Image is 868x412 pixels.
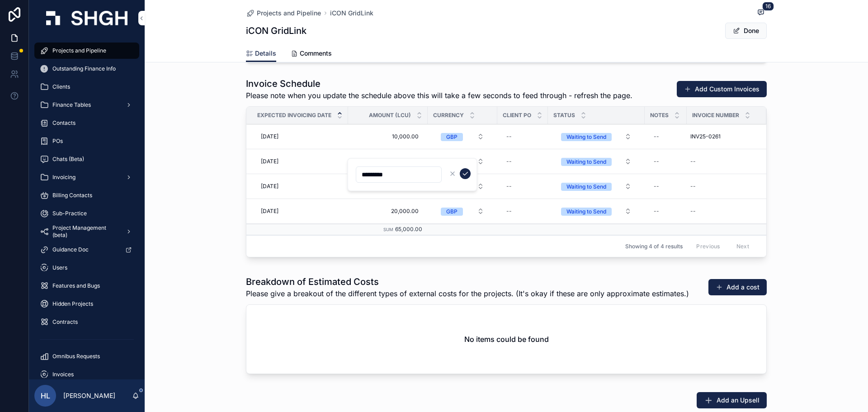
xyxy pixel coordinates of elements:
[41,390,50,401] span: HL
[654,133,659,140] div: --
[554,153,639,170] button: Select Button
[554,178,639,194] button: Select Button
[446,133,458,141] div: GBP
[261,158,278,165] span: [DATE]
[291,45,332,63] a: Comments
[246,77,632,90] h1: Invoice Schedule
[29,36,145,379] div: scrollable content
[34,223,139,240] a: Project Management (beta)
[257,112,331,119] span: Expected Invoicing Date
[677,81,767,97] button: Add Custom Invoices
[34,314,139,330] a: Contracts
[446,208,458,216] div: GBP
[255,49,276,58] span: Details
[566,133,606,141] div: Waiting to Send
[34,79,139,95] a: Clients
[566,183,606,191] div: Waiting to Send
[52,318,78,326] span: Contracts
[654,158,659,165] div: --
[650,112,669,119] span: Notes
[717,396,759,405] span: Add an Upsell
[52,210,87,217] span: Sub-Practice
[46,11,127,25] img: App logo
[34,242,139,258] a: Guidance Doc
[503,112,531,119] span: Client PO
[692,112,739,119] span: Invoice Number
[52,371,74,378] span: Invoices
[690,208,696,215] div: --
[261,133,278,140] span: [DATE]
[34,97,139,113] a: Finance Tables
[52,119,75,127] span: Contacts
[261,208,278,215] span: [DATE]
[34,278,139,294] a: Features and Bugs
[34,115,139,131] a: Contacts
[246,45,276,62] a: Details
[34,187,139,204] a: Billing Contacts
[34,205,139,222] a: Sub-Practice
[708,279,767,295] button: Add a cost
[566,158,606,166] div: Waiting to Send
[300,49,332,58] span: Comments
[690,133,721,140] span: INV25-0261
[52,192,92,199] span: Billing Contacts
[434,203,491,219] button: Select Button
[52,224,118,239] span: Project Management (beta)
[52,65,116,72] span: Outstanding Finance Info
[433,112,464,119] span: Currency
[566,208,606,216] div: Waiting to Send
[34,43,139,59] a: Projects and Pipeline
[330,9,373,18] a: iCON GridLink
[654,208,659,215] div: --
[357,133,419,140] span: 10,000.00
[506,183,512,190] div: --
[697,392,767,408] button: Add an Upsell
[654,183,659,190] div: --
[725,23,767,39] button: Done
[34,133,139,149] a: POs
[434,153,491,170] button: Select Button
[553,112,575,119] span: Status
[52,83,70,90] span: Clients
[34,348,139,365] a: Omnibus Requests
[52,137,63,145] span: POs
[690,158,696,165] div: --
[357,208,419,215] span: 20,000.00
[257,9,321,18] span: Projects and Pipeline
[34,151,139,167] a: Chats (Beta)
[369,112,411,119] span: Amount (LCU)
[261,183,278,190] span: [DATE]
[34,260,139,276] a: Users
[52,174,75,181] span: Invoicing
[246,90,632,101] span: Please note when you update the schedule above this will take a few seconds to feed through - ref...
[395,226,422,232] span: 65,000.00
[63,391,115,400] p: [PERSON_NAME]
[755,7,767,19] button: 16
[554,203,639,219] button: Select Button
[554,128,639,145] button: Select Button
[52,264,67,271] span: Users
[52,47,106,54] span: Projects and Pipeline
[34,61,139,77] a: Outstanding Finance Info
[52,353,100,360] span: Omnibus Requests
[762,2,774,11] span: 16
[246,275,689,288] h1: Breakdown of Estimated Costs
[34,296,139,312] a: Hidden Projects
[246,24,307,37] h1: iCON GridLink
[625,243,683,250] span: Showing 4 of 4 results
[52,246,89,253] span: Guidance Doc
[246,288,689,299] span: Please give a breakout of the different types of external costs for the projects. (It's okay if t...
[52,156,84,163] span: Chats (Beta)
[246,9,321,18] a: Projects and Pipeline
[383,227,393,232] small: Sum
[506,158,512,165] div: --
[52,101,91,109] span: Finance Tables
[52,300,93,308] span: Hidden Projects
[506,208,512,215] div: --
[506,133,512,140] div: --
[52,282,100,289] span: Features and Bugs
[34,366,139,383] a: Invoices
[34,169,139,185] a: Invoicing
